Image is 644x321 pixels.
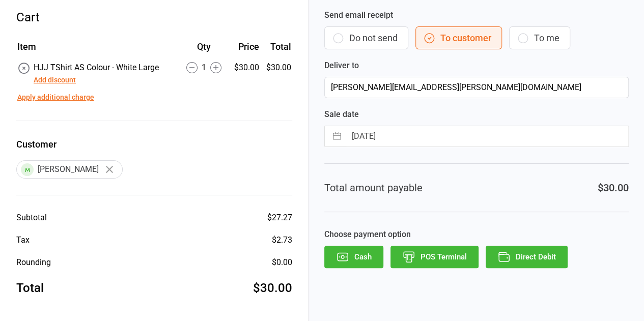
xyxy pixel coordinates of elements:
[263,62,291,86] td: $30.00
[16,212,47,224] div: Subtotal
[324,180,423,195] div: Total amount payable
[16,8,292,26] div: Cart
[16,234,30,246] div: Tax
[324,60,629,72] label: Deliver to
[267,212,292,224] div: $27.27
[178,62,229,74] div: 1
[263,40,291,61] th: Total
[34,63,159,72] span: HJJ TShirt AS Colour - White Large
[486,246,568,268] button: Direct Debit
[16,279,44,297] div: Total
[324,246,383,268] button: Cash
[324,26,408,49] button: Do not send
[390,246,479,268] button: POS Terminal
[17,92,94,103] button: Apply additional charge
[34,75,76,85] button: Add discount
[178,40,229,61] th: Qty
[231,40,259,53] div: Price
[509,26,570,49] button: To me
[272,234,292,246] div: $2.73
[324,228,629,241] label: Choose payment option
[598,180,629,195] div: $30.00
[16,256,51,269] div: Rounding
[16,160,123,179] div: [PERSON_NAME]
[272,256,292,269] div: $0.00
[324,77,629,98] input: Customer Email
[415,26,502,49] button: To customer
[324,9,629,21] label: Send email receipt
[17,40,177,61] th: Item
[231,62,259,74] div: $30.00
[16,137,292,151] label: Customer
[253,279,292,297] div: $30.00
[324,108,629,121] label: Sale date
